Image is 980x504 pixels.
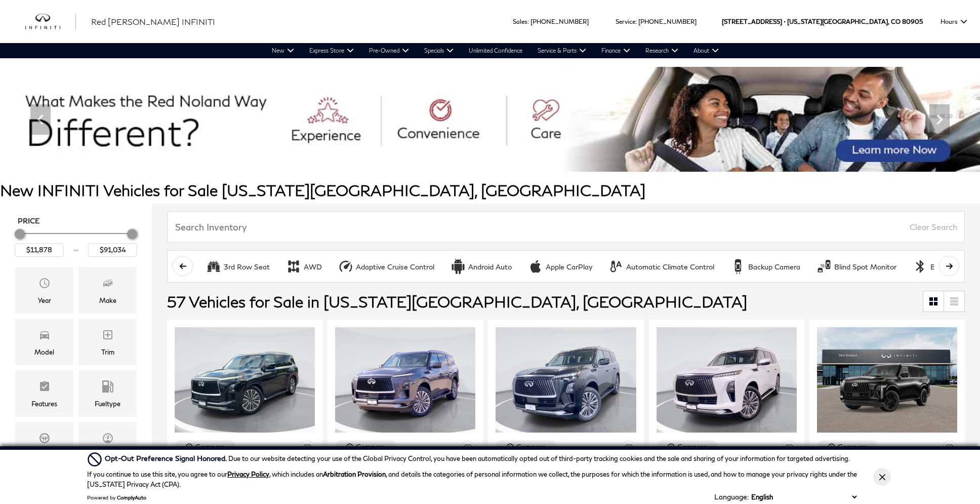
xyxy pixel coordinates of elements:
[88,243,137,256] input: Maximum
[594,43,638,58] a: Finance
[323,470,386,478] strong: Arbitration Provision
[91,16,215,28] a: Red [PERSON_NAME] INFINITI
[527,18,529,25] span: :
[15,225,137,256] div: Price
[30,104,51,135] div: Previous
[87,494,146,500] div: Powered by
[175,327,315,433] img: 2025 INFINITI QX80 LUXE 4WD
[91,17,215,26] span: Red [PERSON_NAME] INFINITI
[461,43,530,58] a: Unlimited Confidence
[38,295,51,306] div: Year
[264,43,302,58] a: New
[280,256,328,277] button: AWDAWD
[907,256,969,277] button: BluetoothBluetooth
[468,262,512,272] div: Android Auto
[15,422,73,469] div: TransmissionTransmission
[811,256,902,277] button: Blind Spot MonitorBlind Spot Monitor
[530,43,594,58] a: Service & Parts
[335,327,475,433] img: 2025 INFINITI QX80 LUXE 4WD
[38,430,51,450] span: Transmission
[15,243,64,256] input: Minimum
[127,229,137,239] div: Maximum Price
[31,398,57,409] div: Features
[78,267,137,314] div: MakeMake
[102,378,114,398] span: Fueltype
[173,256,193,276] button: scroll left
[464,153,474,163] span: Go to slide 3
[356,442,386,451] div: Compare
[603,256,720,277] button: Automatic Climate ControlAutomatic Climate Control
[530,18,589,25] a: [PHONE_NUMBER]
[175,440,235,453] button: Compare Vehicle
[608,259,624,274] div: Automatic Climate Control
[516,442,546,451] div: Compare
[942,440,957,459] button: Save Vehicle
[286,259,301,274] div: AWD
[749,492,859,502] select: Language Select
[626,262,714,272] div: Automatic Climate Control
[264,43,726,58] nav: Main Navigation
[730,259,746,274] div: Backup Camera
[638,43,686,58] a: Research
[817,327,957,433] img: 2026 INFINITI QX80 SPORT 4WD
[356,262,434,272] div: Adaptive Cruise Control
[117,494,146,500] a: ComplyAuto
[782,440,797,459] button: Save Vehicle
[445,256,517,277] button: Android AutoAndroid Auto
[78,319,137,365] div: TrimTrim
[913,259,928,274] div: Bluetooth
[15,319,73,365] div: ModelModel
[522,256,598,277] button: Apple CarPlayApple CarPlay
[686,43,726,58] a: About
[873,468,891,486] button: Close Button
[492,153,502,163] span: Go to slide 5
[939,256,959,276] button: scroll right
[18,216,134,225] h5: Price
[87,470,857,488] p: If you continue to use this site, you agree to our , which includes an , and details the categori...
[513,18,527,25] span: Sales
[435,153,445,163] span: Go to slide 1
[227,470,269,478] a: Privacy Policy
[102,326,114,346] span: Trim
[930,262,963,272] div: Bluetooth
[725,256,806,277] button: Backup CameraBackup Camera
[25,14,76,30] a: infiniti
[300,440,315,459] button: Save Vehicle
[834,262,896,272] div: Blind Spot Monitor
[496,327,636,433] img: 2025 INFINITI QX80 LUXE 4WD
[167,292,747,311] span: 57 Vehicles for Sale in [US_STATE][GEOGRAPHIC_DATA], [GEOGRAPHIC_DATA]
[621,440,636,459] button: Save Vehicle
[206,259,221,274] div: 3rd Row Seat
[714,493,749,500] div: Language:
[417,43,461,58] a: Specials
[638,18,697,25] a: [PHONE_NUMBER]
[302,43,361,58] a: Express Store
[99,295,116,306] div: Make
[506,153,516,163] span: Go to slide 6
[15,229,25,239] div: Minimum Price
[15,267,73,314] div: YearYear
[335,440,396,453] button: Compare Vehicle
[657,440,717,453] button: Compare Vehicle
[361,43,417,58] a: Pre-Owned
[38,275,51,295] span: Year
[102,430,114,450] span: Mileage
[200,256,275,277] button: 3rd Row Seat3rd Row Seat
[38,378,51,398] span: Features
[167,211,965,243] input: Search Inventory
[546,262,592,272] div: Apple CarPlay
[520,153,530,163] span: Go to slide 7
[304,262,322,272] div: AWD
[105,454,228,462] span: Opt-Out Preference Signal Honored .
[38,326,51,346] span: Model
[616,18,635,25] span: Service
[105,453,850,464] div: Due to our website detecting your use of the Global Privacy Control, you have been automatically ...
[535,153,545,163] span: Go to slide 8
[450,153,460,163] span: Go to slide 2
[460,440,475,459] button: Save Vehicle
[25,14,76,30] img: INFINITI
[677,442,707,451] div: Compare
[478,153,488,163] span: Go to slide 4
[34,346,54,358] div: Model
